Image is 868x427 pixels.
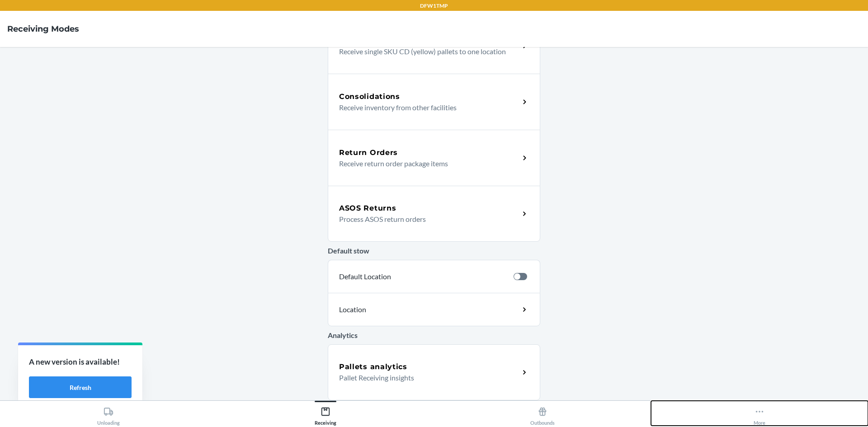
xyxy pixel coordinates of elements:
[328,186,540,242] a: ASOS ReturnsProcess ASOS return orders
[530,403,555,426] div: Outbounds
[217,401,434,426] button: Receiving
[339,372,512,383] p: Pallet Receiving insights
[328,245,540,256] p: Default stow
[339,214,512,225] p: Process ASOS return orders
[339,304,446,315] p: Location
[29,376,132,398] button: Refresh
[29,356,132,368] p: A new version is available!
[339,203,396,214] h5: ASOS Returns
[339,91,400,102] h5: Consolidations
[7,23,79,35] h4: Receiving Modes
[754,403,765,426] div: More
[328,344,540,400] a: Pallets analyticsPallet Receiving insights
[328,130,540,186] a: Return OrdersReceive return order package items
[339,271,506,282] p: Default Location
[97,403,120,426] div: Unloading
[339,361,407,372] h5: Pallets analytics
[339,158,512,169] p: Receive return order package items
[315,403,336,426] div: Receiving
[339,102,512,113] p: Receive inventory from other facilities
[651,401,868,426] button: More
[328,293,540,326] a: Location
[328,330,540,341] p: Analytics
[434,401,651,426] button: Outbounds
[339,147,398,158] h5: Return Orders
[420,2,448,10] p: DFW1TMP
[328,74,540,130] a: ConsolidationsReceive inventory from other facilities
[339,46,512,57] p: Receive single SKU CD (yellow) pallets to one location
